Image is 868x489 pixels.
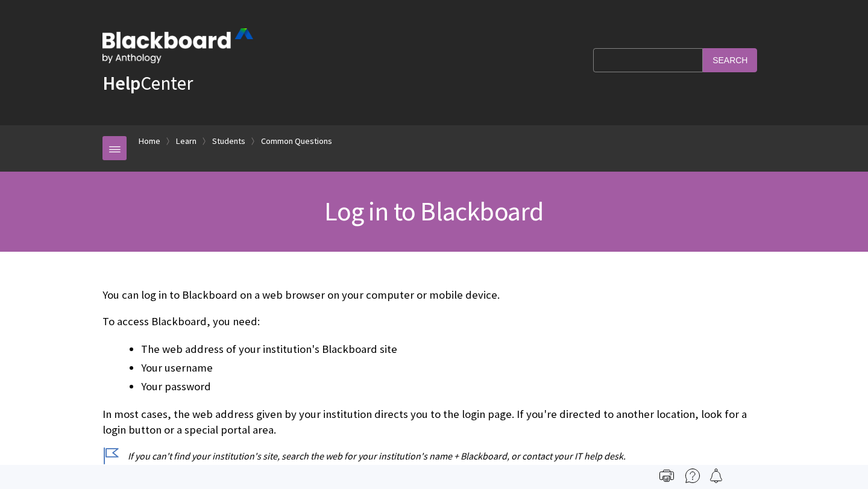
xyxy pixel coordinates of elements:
p: To access Blackboard, you need: [102,314,766,329]
li: Your password [141,378,766,395]
p: If you can't find your institution's site, search the web for your institution's name + Blackboar... [102,449,766,463]
img: Follow this page [709,469,723,483]
span: Log in to Blackboard [324,195,543,228]
p: In most cases, the web address given by your institution directs you to the login page. If you're... [102,406,766,438]
a: HelpCenter [102,71,193,95]
a: Common Questions [261,134,332,149]
a: Students [212,134,245,149]
li: The web address of your institution's Blackboard site [141,341,766,358]
img: More help [685,469,700,483]
a: Home [139,134,160,149]
input: Search [703,48,757,72]
img: Blackboard by Anthology [102,28,253,63]
a: Learn [176,134,197,149]
p: You can log in to Blackboard on a web browser on your computer or mobile device. [102,287,766,303]
img: Print [659,469,674,483]
strong: Help [102,71,140,95]
li: Your username [141,360,766,376]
